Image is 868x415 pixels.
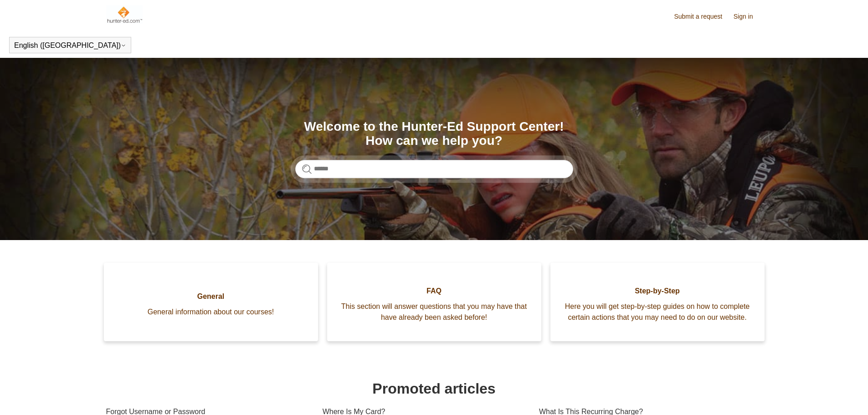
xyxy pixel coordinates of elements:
span: Here you will get step-by-step guides on how to complete certain actions that you may need to do ... [564,301,751,323]
span: General [118,291,304,302]
span: Step-by-Step [564,286,751,297]
span: This section will answer questions that you may have that have already been asked before! [341,301,528,323]
a: FAQ This section will answer questions that you may have that have already been asked before! [327,263,541,341]
span: General information about our courses! [118,307,304,318]
a: Submit a request [674,12,731,21]
img: Hunter-Ed Help Center home page [106,5,143,24]
a: Step-by-Step Here you will get step-by-step guides on how to complete certain actions that you ma... [550,263,765,341]
button: English ([GEOGRAPHIC_DATA]) [14,41,126,50]
h1: Promoted articles [106,378,762,400]
span: FAQ [341,286,528,297]
a: Sign in [734,12,762,21]
input: Search [295,160,573,178]
a: General General information about our courses! [104,263,318,341]
h1: Welcome to the Hunter-Ed Support Center! How can we help you? [295,120,573,148]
